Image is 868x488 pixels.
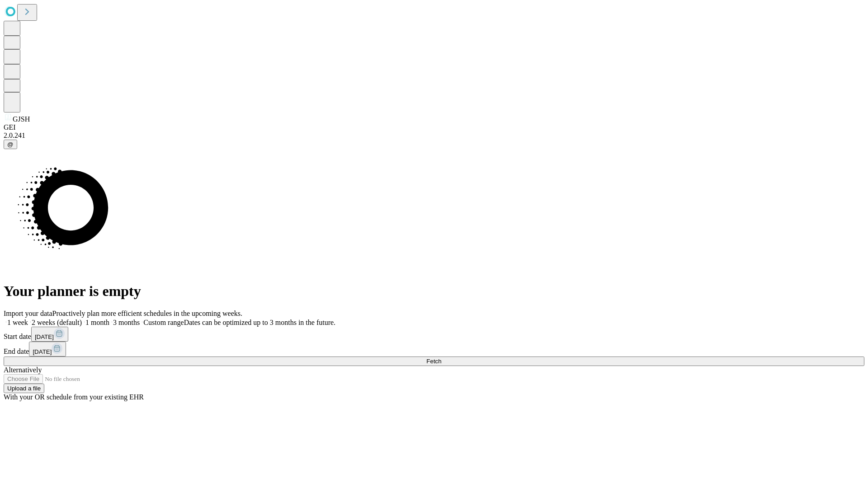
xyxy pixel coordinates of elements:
span: 1 month [85,319,109,326]
div: GEI [4,123,864,131]
span: Custom range [143,319,184,326]
span: Proactively plan more efficient schedules in the upcoming weeks. [52,310,242,317]
span: 1 week [7,319,28,326]
span: Alternatively [4,366,42,374]
span: 2 weeks (default) [32,319,82,326]
span: [DATE] [33,348,52,355]
div: Start date [4,327,864,342]
span: With your OR schedule from your existing EHR [4,393,144,401]
h1: Your planner is empty [4,283,864,300]
div: 2.0.241 [4,131,864,140]
span: 3 months [113,319,140,326]
button: Upload a file [4,384,44,393]
button: Fetch [4,357,864,366]
span: Dates can be optimized up to 3 months in the future. [184,319,335,326]
span: Fetch [426,358,441,365]
span: Import your data [4,310,52,317]
span: GJSH [13,115,30,123]
span: @ [7,141,14,148]
button: @ [4,140,17,149]
button: [DATE] [29,342,66,357]
div: End date [4,342,864,357]
span: [DATE] [35,333,54,340]
button: [DATE] [31,327,68,342]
